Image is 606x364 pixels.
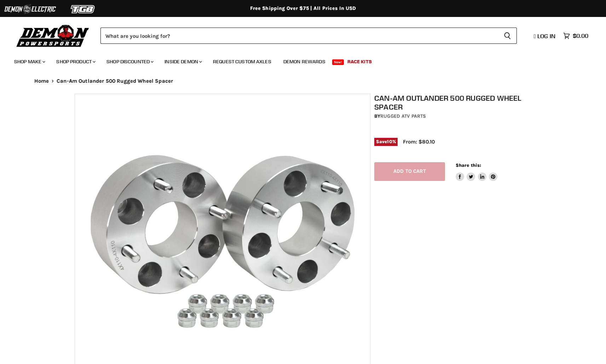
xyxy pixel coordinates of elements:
[100,28,517,44] form: Product
[531,33,560,39] a: Log in
[57,78,173,84] span: Can-Am Outlander 500 Rugged Wheel Spacer
[208,54,277,69] a: Request Custom Axles
[387,139,392,144] span: 10
[9,52,587,69] ul: Main menu
[498,28,517,44] button: Search
[374,112,536,120] div: by
[278,54,331,69] a: Demon Rewards
[14,23,92,48] img: Demon Powersports
[374,138,398,146] span: Save %
[101,54,158,69] a: Shop Discounted
[20,5,586,12] div: Free Shipping Over $75 | All Prices In USD
[380,113,426,119] a: Rugged ATV Parts
[57,2,110,16] img: TGB Logo 2
[4,2,57,16] img: Demon Electric Logo 2
[34,78,49,84] a: Home
[560,31,592,41] a: $0.00
[342,54,377,69] a: Race Kits
[374,94,536,111] h1: Can-Am Outlander 500 Rugged Wheel Spacer
[20,78,586,84] nav: Breadcrumbs
[573,33,588,39] span: $0.00
[332,59,344,65] span: New!
[159,54,206,69] a: Inside Demon
[9,54,50,69] a: Shop Make
[537,33,555,40] span: Log in
[456,162,498,181] aside: Share this:
[403,139,435,145] span: From: $80.10
[100,28,498,44] input: Search
[456,163,481,168] span: Share this:
[51,54,100,69] a: Shop Product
